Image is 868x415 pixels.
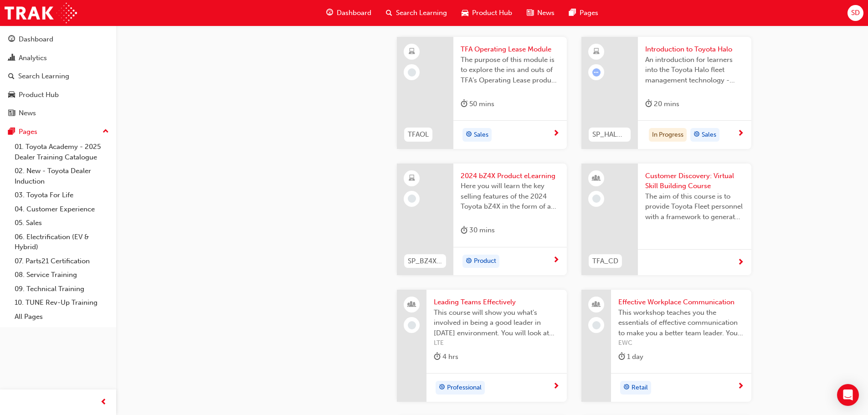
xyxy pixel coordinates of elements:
[462,7,468,19] span: car-icon
[618,351,625,363] span: duration-icon
[461,98,494,110] div: 50 mins
[454,4,519,22] a: car-iconProduct Hub
[4,105,113,122] a: News
[11,310,113,324] a: All Pages
[472,8,512,18] span: Product Hub
[408,129,429,140] span: TFAOL
[461,44,560,55] span: TFA Operating Lease Module
[693,129,700,141] span: target-icon
[434,351,458,363] div: 4 hrs
[19,127,37,137] div: Pages
[618,351,643,363] div: 1 day
[447,383,482,393] span: Professional
[397,164,567,276] a: SP_BZ4X_NM_0224_EL012024 bZ4X Product eLearningHere you will learn the key selling features of th...
[474,256,496,266] span: Product
[397,37,567,149] a: TFAOLTFA Operating Lease ModuleThe purpose of this module is to explore the ins and outs of TFA’s...
[461,55,560,86] span: The purpose of this module is to explore the ins and outs of TFA’s Operating Lease product. In th...
[569,7,576,19] span: pages-icon
[408,321,416,329] span: learningRecordVerb_NONE-icon
[581,290,751,402] a: Effective Workplace CommunicationThis workshop teaches you the essentials of effective communicat...
[851,8,860,18] span: SD
[847,5,863,21] button: SD
[461,171,560,181] span: 2024 bZ4X Product eLearning
[580,8,598,18] span: Pages
[11,282,113,296] a: 09. Technical Training
[326,7,333,19] span: guage-icon
[645,44,744,55] span: Introduction to Toyota Halo
[466,129,472,141] span: target-icon
[8,54,15,62] span: chart-icon
[645,98,652,110] span: duration-icon
[397,290,567,402] a: Leading Teams EffectivelyThis course will show you what's involved in being a good leader in [DAT...
[319,4,379,22] a: guage-iconDashboard
[19,53,47,63] div: Analytics
[4,31,113,48] a: Dashboard
[11,216,113,230] a: 05. Sales
[649,128,687,142] div: In Progress
[408,256,442,266] span: SP_BZ4X_NM_0224_EL01
[702,130,716,140] span: Sales
[537,8,555,18] span: News
[4,68,113,85] a: Search Learning
[434,338,560,348] span: LTE
[593,173,600,184] span: learningResourceType_INSTRUCTOR_LED-icon
[519,4,562,22] a: news-iconNews
[618,338,744,348] span: EWC
[645,98,679,110] div: 20 mins
[592,256,618,266] span: TFA_CD
[4,50,113,67] a: Analytics
[19,34,53,45] div: Dashboard
[8,128,15,136] span: pages-icon
[593,299,600,311] span: people-icon
[837,384,859,406] div: Open Intercom Messenger
[5,3,77,23] img: Trak
[8,91,15,99] span: car-icon
[408,68,416,77] span: learningRecordVerb_NONE-icon
[581,37,751,149] a: SP_HALO_INTRO_1223_ELIntroduction to Toyota HaloAn introduction for learners into the Toyota Halo...
[19,90,59,100] div: Product Hub
[632,383,648,393] span: Retail
[737,383,744,391] span: next-icon
[618,297,744,307] span: Effective Workplace Communication
[103,126,109,138] span: up-icon
[409,46,415,58] span: learningResourceType_ELEARNING-icon
[623,382,630,394] span: target-icon
[11,202,113,216] a: 04. Customer Experience
[386,7,392,19] span: search-icon
[645,171,744,191] span: Customer Discovery: Virtual Skill Building Course
[461,181,560,212] span: Here you will learn the key selling features of the 2024 Toyota bZ4X in the form of a virtual 6-p...
[645,191,744,222] span: The aim of this course is to provide Toyota Fleet personnel with a framework to generate leads an...
[408,195,416,203] span: learningRecordVerb_NONE-icon
[737,259,744,267] span: next-icon
[581,164,751,276] a: TFA_CDCustomer Discovery: Virtual Skill Building CourseThe aim of this course is to provide Toyot...
[8,109,15,118] span: news-icon
[593,46,600,58] span: learningResourceType_ELEARNING-icon
[592,321,601,329] span: learningRecordVerb_NONE-icon
[11,188,113,202] a: 03. Toyota For Life
[4,123,113,140] button: Pages
[8,72,15,81] span: search-icon
[618,307,744,338] span: This workshop teaches you the essentials of effective communication to make you a better team lea...
[100,397,107,408] span: prev-icon
[396,8,447,18] span: Search Learning
[11,254,113,268] a: 07. Parts21 Certification
[461,225,495,236] div: 30 mins
[8,36,15,44] span: guage-icon
[592,68,601,77] span: learningRecordVerb_ATTEMPT-icon
[553,383,560,391] span: next-icon
[527,7,534,19] span: news-icon
[553,256,560,265] span: next-icon
[11,140,113,164] a: 01. Toyota Academy - 2025 Dealer Training Catalogue
[461,225,467,236] span: duration-icon
[434,297,560,307] span: Leading Teams Effectively
[4,87,113,103] a: Product Hub
[4,29,113,123] button: DashboardAnalyticsSearch LearningProduct HubNews
[11,230,113,254] a: 06. Electrification (EV & Hybrid)
[474,130,488,140] span: Sales
[11,268,113,282] a: 08. Service Training
[19,108,36,118] div: News
[562,4,606,22] a: pages-iconPages
[439,382,445,394] span: target-icon
[11,164,113,188] a: 02. New - Toyota Dealer Induction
